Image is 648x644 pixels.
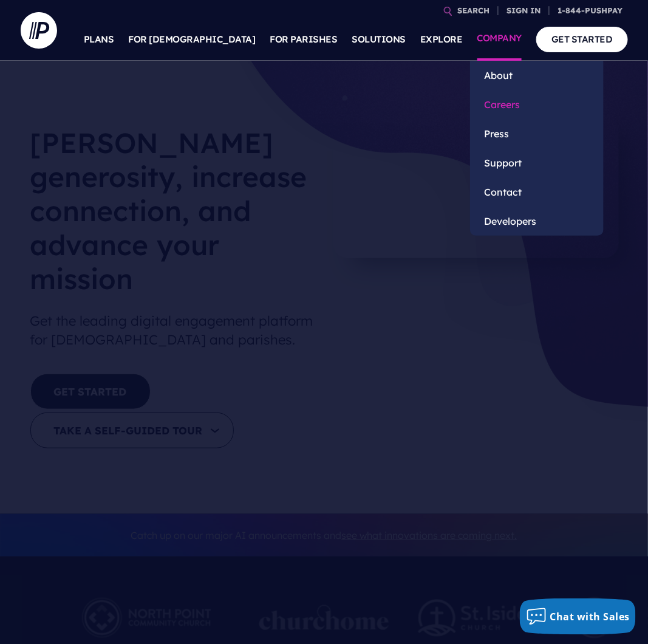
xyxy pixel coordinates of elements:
[520,598,636,635] button: Chat with Sales
[270,18,338,61] a: FOR PARISHES
[470,61,604,90] a: About
[352,18,406,61] a: SOLUTIONS
[550,610,630,623] span: Chat with Sales
[420,18,463,61] a: EXPLORE
[477,18,522,61] a: COMPANY
[84,18,114,61] a: PLANS
[470,177,604,207] a: Contact
[470,90,604,119] a: Careers
[536,27,628,52] a: GET STARTED
[470,148,604,177] a: Support
[129,18,256,61] a: FOR [DEMOGRAPHIC_DATA]
[470,119,604,148] a: Press
[470,207,604,236] a: Developers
